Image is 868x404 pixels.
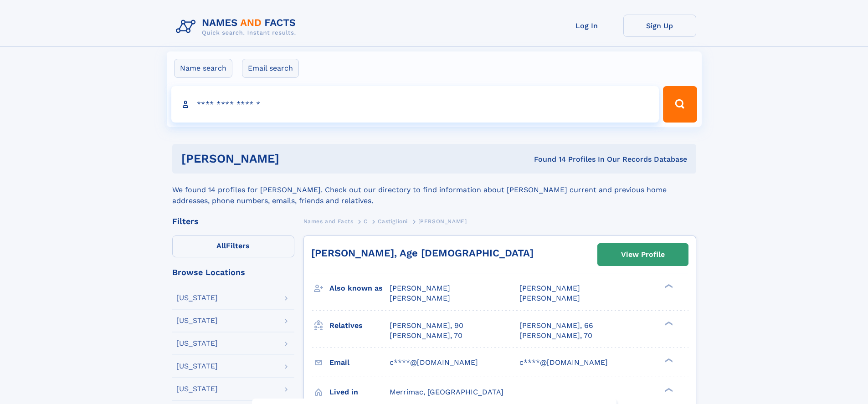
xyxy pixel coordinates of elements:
[519,331,592,341] a: [PERSON_NAME], 70
[663,320,673,326] div: ❯
[390,388,503,396] span: Merrimac, [GEOGRAPHIC_DATA]
[303,215,354,227] a: Names and Facts
[663,387,673,393] div: ❯
[364,215,368,227] a: C
[176,363,218,370] div: [US_STATE]
[519,321,593,331] a: [PERSON_NAME], 66
[329,318,390,333] h3: Relatives
[172,15,303,39] img: Logo Names and Facts
[598,244,688,266] a: View Profile
[329,355,390,370] h3: Email
[311,247,534,259] a: [PERSON_NAME], Age [DEMOGRAPHIC_DATA]
[176,340,218,347] div: [US_STATE]
[390,284,450,292] span: [PERSON_NAME]
[176,317,218,324] div: [US_STATE]
[176,385,218,393] div: [US_STATE]
[172,235,294,257] label: Filters
[174,59,232,78] label: Name search
[378,215,408,227] a: Castiglioni
[378,218,408,225] span: Castiglioni
[171,86,659,123] input: search input
[390,331,462,341] a: [PERSON_NAME], 70
[623,15,696,37] a: Sign Up
[390,294,450,302] span: [PERSON_NAME]
[172,217,294,225] div: Filters
[181,153,407,164] h1: [PERSON_NAME]
[663,86,697,123] button: Search Button
[519,284,580,292] span: [PERSON_NAME]
[418,218,467,225] span: [PERSON_NAME]
[663,283,673,289] div: ❯
[364,218,368,225] span: C
[663,357,673,363] div: ❯
[242,59,299,78] label: Email search
[390,321,463,331] a: [PERSON_NAME], 90
[550,15,623,37] a: Log In
[172,268,294,276] div: Browse Locations
[406,154,687,164] div: Found 14 Profiles In Our Records Database
[519,294,580,302] span: [PERSON_NAME]
[216,241,226,250] span: All
[176,294,218,302] div: [US_STATE]
[329,281,390,296] h3: Also known as
[329,384,390,400] h3: Lived in
[172,174,696,206] div: We found 14 profiles for [PERSON_NAME]. Check out our directory to find information about [PERSON...
[621,244,665,265] div: View Profile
